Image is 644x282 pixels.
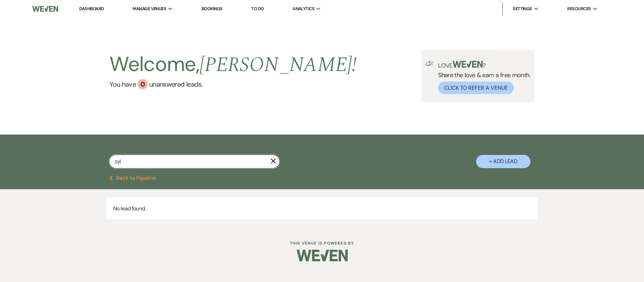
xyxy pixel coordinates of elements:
span: Analytics [293,5,314,12]
img: Weven Logo [32,2,58,16]
input: Search by name, event date, email address or phone number [109,155,279,168]
img: weven-logo-green.svg [453,61,483,68]
h2: Welcome, [109,50,356,79]
span: Resources [567,5,591,12]
p: No lead found. [106,197,538,220]
div: 0 [138,79,148,89]
p: Love ? [438,61,530,69]
span: Settings [513,5,532,12]
div: Share the love & earn a free month. [434,61,530,94]
img: Weven Logo [297,244,348,267]
button: Click to Refer a Venue [438,82,514,94]
button: Back to Pipeline [109,175,156,181]
img: loud-speaker-illustration.svg [425,61,434,66]
a: Dashboard [79,6,104,12]
a: You have 0 unanswered leads. [109,79,356,89]
button: + Add Lead [476,155,530,168]
span: [PERSON_NAME] ! [199,49,356,81]
a: Bookings [202,6,223,12]
a: To Do [251,6,264,12]
span: Manage Venues [133,5,166,12]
